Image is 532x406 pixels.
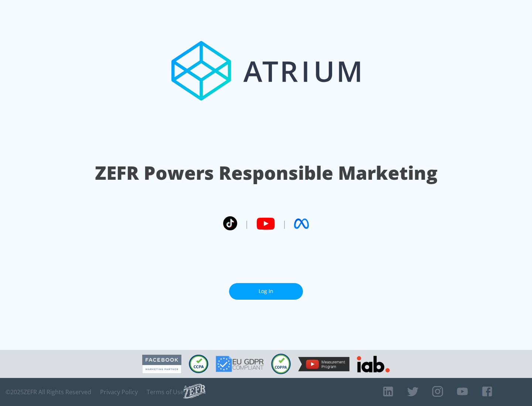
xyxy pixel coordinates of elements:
span: | [245,218,249,229]
img: CCPA Compliant [189,355,208,373]
img: IAB [357,356,390,372]
a: Terms of Use [147,388,184,396]
span: | [282,218,287,229]
img: COPPA Compliant [271,354,291,374]
img: YouTube Measurement Program [298,357,349,371]
a: Log In [229,283,303,300]
img: Facebook Marketing Partner [142,355,181,374]
a: Privacy Policy [100,388,138,396]
span: © 2025 ZEFR All Rights Reserved [6,388,91,396]
h1: ZEFR Powers Responsible Marketing [95,160,437,186]
img: GDPR Compliant [216,356,264,372]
